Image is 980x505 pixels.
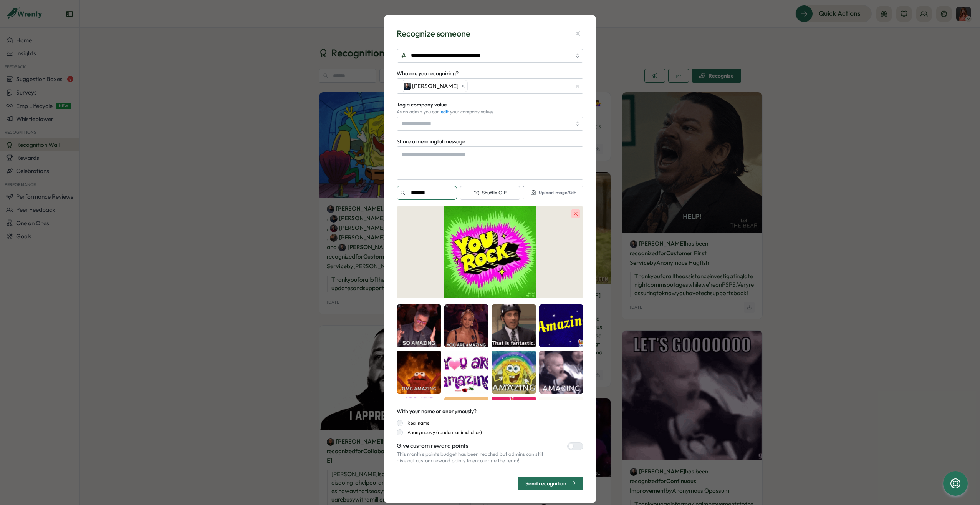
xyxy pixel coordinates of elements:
[397,451,544,464] p: This month's points budget has been reached but admins can still give out custom reward points to...
[460,186,520,200] button: Shuffle GIF
[473,189,507,196] span: Shuffle GIF
[397,442,544,450] p: Give custom reward points
[403,429,482,435] label: Anonymously (random animal alias)
[525,480,576,487] div: Send recognition
[397,138,465,146] label: Share a meaningful message
[441,109,449,115] a: edit
[397,109,583,115] div: As an admin you can your company values
[403,420,429,426] label: Real name
[397,206,583,298] img: gif
[397,407,477,416] div: With your name or anonymously?
[397,28,470,40] div: Recognize someone
[518,477,583,490] button: Send recognition
[397,101,447,109] label: Tag a company value
[404,83,411,90] img: Matt Wanink
[412,82,459,90] span: [PERSON_NAME]
[397,70,459,78] label: Who are you recognizing?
